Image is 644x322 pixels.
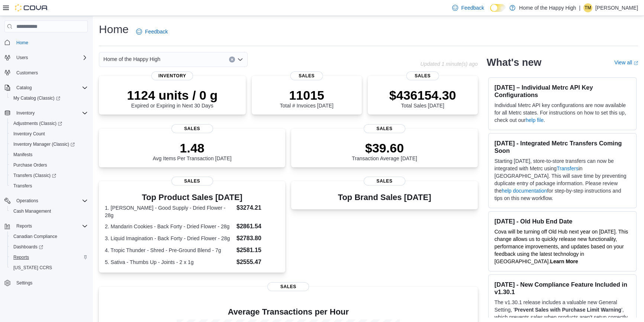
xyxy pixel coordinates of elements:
[495,139,630,154] h3: [DATE] - Integrated Metrc Transfers Coming Soon
[127,88,218,109] div: Expired or Expiring in Next 30 Days
[151,71,193,80] span: Inventory
[13,265,52,271] span: [US_STATE] CCRS
[490,12,490,12] span: Dark Mode
[10,140,78,149] a: Inventory Manager (Classic)
[16,280,32,286] span: Settings
[13,120,62,126] span: Adjustments (Classic)
[10,242,88,251] span: Dashboards
[10,161,88,170] span: Purchase Orders
[236,203,279,212] dd: $3274.21
[133,24,171,39] a: Feedback
[10,253,32,262] a: Reports
[449,0,487,15] a: Feedback
[10,232,60,241] a: Canadian Compliance
[515,307,621,313] strong: Prevent Sales with Purchase Limit Warning
[495,157,630,202] p: Starting [DATE], store-to-store transfers can now be integrated with Metrc using in [GEOGRAPHIC_D...
[105,258,234,266] dt: 5. Sativa - Thumbs Up - Joints - 2 x 1g
[13,83,35,92] button: Catalog
[13,222,88,231] span: Reports
[1,196,91,206] button: Operations
[236,246,279,255] dd: $2581.15
[13,68,88,77] span: Customers
[103,55,160,64] span: Home of the Happy High
[171,177,213,186] span: Sales
[487,57,541,68] h2: What's new
[557,165,579,171] a: Transfers
[13,53,31,62] button: Users
[614,59,638,65] a: View allExternal link
[7,160,91,170] button: Purchase Orders
[267,282,309,291] span: Sales
[15,4,48,12] img: Cova
[13,196,41,205] button: Operations
[10,171,59,180] a: Transfers (Classic)
[1,52,91,63] button: Users
[13,83,88,92] span: Catalog
[229,57,235,62] button: Clear input
[16,198,38,204] span: Operations
[16,110,35,116] span: Inventory
[10,181,35,190] a: Transfers
[153,141,232,161] div: Avg Items Per Transaction [DATE]
[7,170,91,181] a: Transfers (Classic)
[13,68,41,77] a: Customers
[579,3,580,12] p: |
[105,204,234,219] dt: 1. [PERSON_NAME] - Good Supply - Dried Flower - 28g
[16,70,38,76] span: Customers
[153,141,232,155] p: 1.48
[10,263,88,272] span: Washington CCRS
[16,55,28,61] span: Users
[10,232,88,241] span: Canadian Compliance
[7,139,91,149] a: Inventory Manager (Classic)
[10,263,55,272] a: [US_STATE] CCRS
[10,161,50,170] a: Purchase Orders
[10,207,54,216] a: Cash Management
[280,88,333,103] p: 11015
[13,244,43,250] span: Dashboards
[13,234,57,239] span: Canadian Compliance
[13,196,88,205] span: Operations
[237,57,243,62] button: Open list of options
[105,247,234,254] dt: 4. Tropic Thunder - Shred - Pre-Ground Blend - 7g
[10,129,48,138] a: Inventory Count
[585,3,591,12] span: TM
[519,3,576,12] p: Home of the Happy High
[13,141,75,147] span: Inventory Manager (Classic)
[105,223,234,230] dt: 2. Mandarin Cookies - Back Forty - Dried Flower - 28g
[583,3,592,12] div: Tristen Mueller
[10,150,35,159] a: Manifests
[13,53,88,62] span: Users
[13,38,31,47] a: Home
[13,278,88,287] span: Settings
[13,38,88,47] span: Home
[7,231,91,242] button: Canadian Compliance
[10,253,88,262] span: Reports
[1,108,91,118] button: Inventory
[10,94,63,103] a: My Catalog (Classic)
[13,109,38,117] button: Inventory
[10,129,88,138] span: Inventory Count
[420,61,477,67] p: Updated 1 minute(s) ago
[7,181,91,191] button: Transfers
[389,88,456,109] div: Total Sales [DATE]
[13,173,56,178] span: Transfers (Classic)
[13,222,35,231] button: Reports
[105,193,279,202] h3: Top Product Sales [DATE]
[364,124,405,133] span: Sales
[595,3,638,12] p: [PERSON_NAME]
[13,162,47,168] span: Purchase Orders
[13,183,32,189] span: Transfers
[127,88,218,103] p: 1124 units / 0 g
[495,84,630,99] h3: [DATE] – Individual Metrc API Key Configurations
[10,119,65,128] a: Adjustments (Classic)
[7,118,91,129] a: Adjustments (Classic)
[10,94,88,103] span: My Catalog (Classic)
[10,207,88,216] span: Cash Management
[495,218,630,225] h3: [DATE] - Old Hub End Date
[338,193,431,202] h3: Top Brand Sales [DATE]
[280,88,333,109] div: Total # Invoices [DATE]
[4,34,88,307] nav: Complex example
[502,188,547,194] a: help documentation
[236,222,279,231] dd: $2861.54
[10,242,46,251] a: Dashboards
